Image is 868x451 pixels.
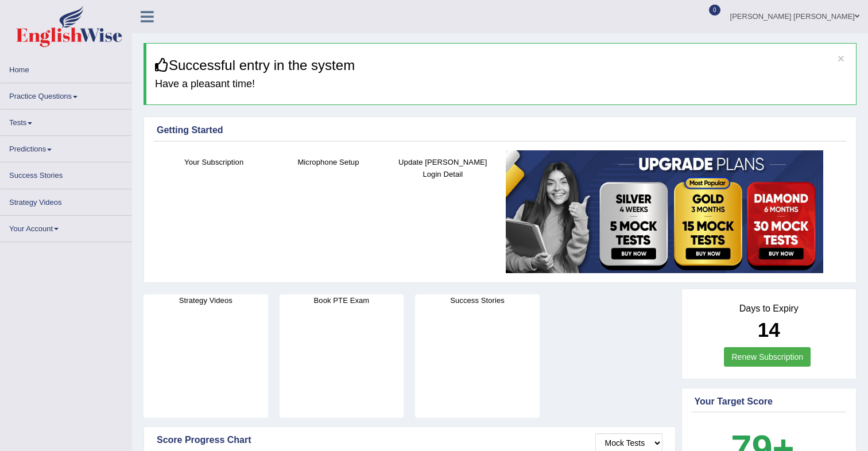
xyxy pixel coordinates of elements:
[1,83,131,106] a: Practice Questions
[1,110,131,132] a: Tests
[506,150,823,273] img: small5.jpg
[724,347,811,367] a: Renew Subscription
[1,57,131,79] a: Home
[157,123,843,137] div: Getting Started
[758,318,780,341] b: 14
[1,216,131,238] a: Your Account
[1,136,131,158] a: Predictions
[280,294,404,306] h4: Book PTE Exam
[1,162,131,185] a: Success Stories
[695,304,844,314] h4: Days to Expiry
[144,294,268,306] h4: Strategy Videos
[157,433,662,447] div: Score Progress Chart
[392,156,494,180] h4: Update [PERSON_NAME] Login Detail
[709,5,720,15] span: 0
[277,156,379,168] h4: Microphone Setup
[162,156,265,168] h4: Your Subscription
[1,189,131,212] a: Strategy Videos
[155,58,847,73] h3: Successful entry in the system
[838,52,844,64] button: ×
[415,294,540,306] h4: Success Stories
[695,395,844,409] div: Your Target Score
[155,79,847,90] h4: Have a pleasant time!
